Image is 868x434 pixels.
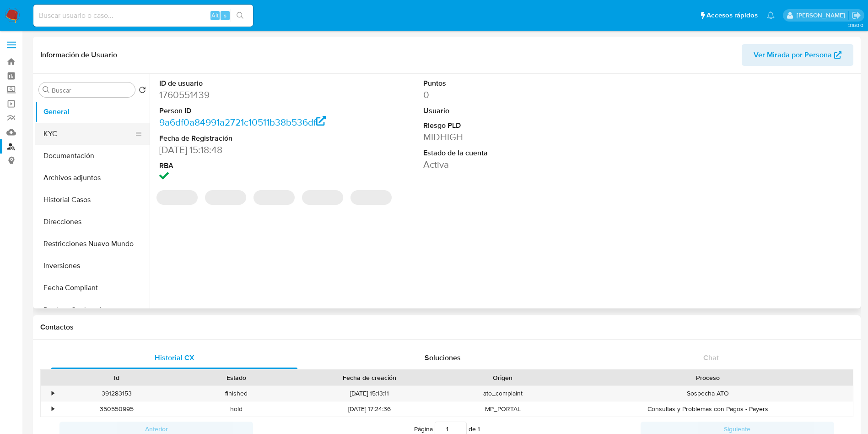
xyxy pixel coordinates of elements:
[443,386,563,401] div: ato_complaint
[35,101,150,123] button: General
[478,424,480,434] span: 1
[139,86,146,96] button: Volver al orden por defecto
[35,211,150,233] button: Direcciones
[35,255,150,277] button: Inversiones
[40,323,853,332] h1: Contactos
[231,9,249,22] button: search-icon
[767,11,775,19] a: Notificaciones
[35,145,150,167] button: Documentación
[449,373,556,382] div: Origen
[33,10,253,22] input: Buscar usuario o caso...
[52,405,54,413] div: •
[52,389,54,398] div: •
[159,78,326,88] dt: ID de usuario
[177,386,297,401] div: finished
[43,86,50,93] button: Buscar
[159,106,326,116] dt: Person ID
[303,373,437,382] div: Fecha de creación
[35,299,150,321] button: Devices Geolocation
[159,143,326,156] dd: [DATE] 15:18:48
[57,386,177,401] div: 391283153
[703,352,719,363] span: Chat
[57,401,177,417] div: 350550995
[423,131,590,143] dd: MIDHIGH
[159,88,326,101] dd: 1760551439
[40,50,117,60] h1: Información de Usuario
[423,78,590,88] dt: Puntos
[443,401,563,417] div: MP_PORTAL
[350,190,392,205] span: ‌
[706,11,758,20] span: Accesos rápidos
[35,189,150,211] button: Historial Casos
[563,386,853,401] div: Sospecha ATO
[63,373,170,382] div: Id
[205,190,246,205] span: ‌
[425,352,461,363] span: Soluciones
[35,167,150,189] button: Archivos adjuntos
[159,133,326,143] dt: Fecha de Registración
[297,386,443,401] div: [DATE] 15:13:11
[155,352,194,363] span: Historial CX
[563,401,853,417] div: Consultas y Problemas con Pagos - Payers
[423,148,590,158] dt: Estado de la cuenta
[156,190,198,205] span: ‌
[423,106,590,116] dt: Usuario
[423,88,590,101] dd: 0
[423,121,590,131] dt: Riesgo PLD
[35,123,142,145] button: KYC
[852,11,861,20] a: Salir
[52,86,131,94] input: Buscar
[302,190,343,205] span: ‌
[159,161,326,171] dt: RBA
[35,277,150,299] button: Fecha Compliant
[754,44,832,66] span: Ver Mirada por Persona
[742,44,853,66] button: Ver Mirada por Persona
[177,401,297,417] div: hold
[159,115,326,129] a: 9a6df0a84991a2721c10511b38b536df
[797,11,848,20] p: mariaeugenia.sanchez@mercadolibre.com
[224,11,226,20] span: s
[569,373,846,382] div: Proceso
[211,11,219,20] span: Alt
[35,233,150,255] button: Restricciones Nuevo Mundo
[297,401,443,417] div: [DATE] 17:24:36
[253,190,295,205] span: ‌
[183,373,290,382] div: Estado
[423,158,590,171] dd: Activa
